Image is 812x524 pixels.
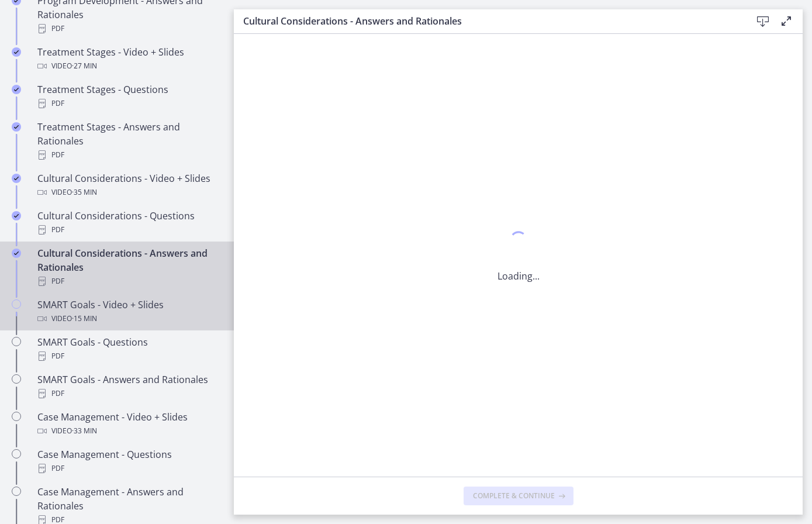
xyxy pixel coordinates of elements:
[37,45,220,73] div: Treatment Stages - Video + Slides
[37,96,220,111] div: PDF
[37,387,220,401] div: PDF
[37,82,220,111] div: Treatment Stages - Questions
[37,22,220,36] div: PDF
[37,461,220,475] div: PDF
[243,14,732,28] h3: Cultural Considerations - Answers and Rationales
[12,249,21,258] i: Completed
[37,373,220,401] div: SMART Goals - Answers and Rationales
[37,447,220,475] div: Case Management - Questions
[72,424,97,438] span: · 33 min
[12,47,21,57] i: Completed
[37,59,220,73] div: Video
[497,228,540,255] div: 1
[464,487,573,505] button: Complete & continue
[37,209,220,237] div: Cultural Considerations - Questions
[37,120,220,162] div: Treatment Stages - Answers and Rationales
[37,410,220,438] div: Case Management - Video + Slides
[37,349,220,363] div: PDF
[37,312,220,326] div: Video
[37,246,220,288] div: Cultural Considerations - Answers and Rationales
[473,491,555,501] span: Complete & continue
[72,312,97,326] span: · 15 min
[12,85,21,94] i: Completed
[12,211,21,220] i: Completed
[37,171,220,199] div: Cultural Considerations - Video + Slides
[37,223,220,237] div: PDF
[72,185,97,199] span: · 35 min
[37,274,220,288] div: PDF
[497,269,540,283] p: Loading...
[12,122,21,132] i: Completed
[12,174,21,183] i: Completed
[37,424,220,438] div: Video
[37,335,220,363] div: SMART Goals - Questions
[37,185,220,199] div: Video
[37,298,220,326] div: SMART Goals - Video + Slides
[37,148,220,162] div: PDF
[72,59,97,73] span: · 27 min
